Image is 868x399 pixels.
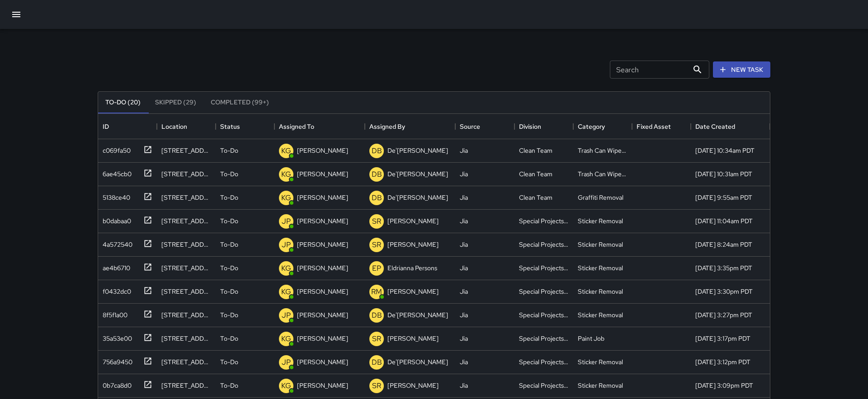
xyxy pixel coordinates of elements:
[695,169,752,178] div: 8/13/2025, 10:31am PDT
[372,169,382,180] p: DB
[371,286,382,297] p: RM
[220,287,238,296] p: To-Do
[282,357,291,368] p: JP
[220,240,238,249] p: To-Do
[297,169,348,178] p: [PERSON_NAME]
[573,114,632,139] div: Category
[372,192,382,203] p: DB
[148,92,203,113] button: Skipped (29)
[387,287,439,296] p: [PERSON_NAME]
[297,381,348,390] p: [PERSON_NAME]
[387,334,439,343] p: [PERSON_NAME]
[387,263,437,272] p: Eldrianna Persons
[103,114,109,139] div: ID
[216,114,274,139] div: Status
[578,216,623,225] div: Sticker Removal
[372,333,381,344] p: SR
[460,114,480,139] div: Source
[281,263,291,274] p: KG
[99,166,132,178] div: 6ae45cb0
[578,240,623,249] div: Sticker Removal
[455,114,514,139] div: Source
[695,240,752,249] div: 8/11/2025, 8:24am PDT
[369,114,405,139] div: Assigned By
[460,240,468,249] div: Jia
[98,92,148,113] button: To-Do (20)
[282,216,291,227] p: JP
[514,114,573,139] div: Division
[274,114,365,139] div: Assigned To
[220,263,238,272] p: To-Do
[460,169,468,178] div: Jia
[578,263,623,272] div: Sticker Removal
[99,377,132,390] div: 0b7ca8d0
[99,307,127,319] div: 8f5f1a00
[695,334,750,343] div: 8/6/2025, 3:17pm PDT
[387,216,439,225] p: [PERSON_NAME]
[99,236,132,249] div: 4a572540
[220,169,238,178] p: To-Do
[372,380,381,391] p: SR
[365,114,455,139] div: Assigned By
[297,240,348,249] p: [PERSON_NAME]
[519,240,569,249] div: Special Projects Team
[161,146,211,155] div: 22 Battery Street
[203,92,276,113] button: Completed (99+)
[372,216,381,227] p: SR
[372,146,382,156] p: DB
[519,193,552,202] div: Clean Team
[279,114,314,139] div: Assigned To
[99,260,130,272] div: ae4b6710
[99,330,132,343] div: 35a53e00
[387,169,448,178] p: De'[PERSON_NAME]
[519,310,569,319] div: Special Projects Team
[161,334,211,343] div: 611 Washington Street
[519,263,569,272] div: Special Projects Team
[372,310,382,321] p: DB
[161,169,211,178] div: 22 Battery Street
[460,357,468,366] div: Jia
[297,216,348,225] p: [PERSON_NAME]
[99,354,132,366] div: 756a9450
[281,192,291,203] p: KG
[578,357,623,366] div: Sticker Removal
[387,381,439,390] p: [PERSON_NAME]
[297,263,348,272] p: [PERSON_NAME]
[99,189,130,202] div: 5138ce40
[297,334,348,343] p: [PERSON_NAME]
[297,146,348,155] p: [PERSON_NAME]
[281,380,291,391] p: KG
[387,357,448,366] p: De'[PERSON_NAME]
[387,310,448,319] p: De'[PERSON_NAME]
[387,146,448,155] p: De'[PERSON_NAME]
[519,146,552,155] div: Clean Team
[281,146,291,156] p: KG
[99,213,131,225] div: b0dabaa0
[519,381,569,390] div: Special Projects Team
[713,61,770,78] button: New Task
[695,287,753,296] div: 8/6/2025, 3:30pm PDT
[161,193,211,202] div: 22 Battery Street
[157,114,216,139] div: Location
[519,169,552,178] div: Clean Team
[161,263,211,272] div: 317 Montgomery Street
[578,381,623,390] div: Sticker Removal
[282,310,291,321] p: JP
[519,216,569,225] div: Special Projects Team
[99,142,131,155] div: c069fa50
[281,286,291,297] p: KG
[519,287,569,296] div: Special Projects Team
[387,240,439,249] p: [PERSON_NAME]
[460,310,468,319] div: Jia
[695,263,752,272] div: 8/6/2025, 3:35pm PDT
[161,381,211,390] div: 600 California Street
[281,333,291,344] p: KG
[161,287,211,296] div: 700 Montgomery Street
[695,310,752,319] div: 8/6/2025, 3:27pm PDT
[372,357,382,368] p: DB
[161,357,211,366] div: 624 Sacramento Street
[282,239,291,250] p: JP
[691,114,770,139] div: Date Created
[578,146,627,155] div: Trash Can Wiped Down
[98,114,157,139] div: ID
